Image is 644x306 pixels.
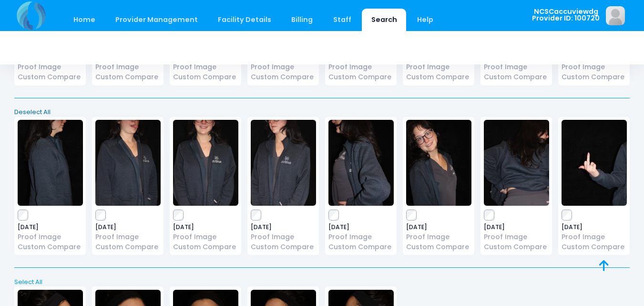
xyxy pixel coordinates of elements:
img: image [562,120,627,206]
img: image [251,120,316,206]
a: Custom Compare [406,242,471,252]
a: Custom Compare [406,72,471,82]
img: image [173,120,238,206]
a: Custom Compare [173,72,238,82]
span: [DATE] [328,224,394,230]
a: Proof Image [95,62,161,72]
img: image [95,120,161,206]
a: Help [408,9,443,31]
span: [DATE] [251,224,316,230]
span: [DATE] [562,224,627,230]
a: Custom Compare [251,242,316,252]
span: [DATE] [173,224,238,230]
a: Proof Image [328,232,394,242]
a: Proof Image [406,232,471,242]
a: Home [64,9,104,31]
a: Custom Compare [95,242,161,252]
a: Custom Compare [562,72,627,82]
a: Billing [282,9,322,31]
a: Custom Compare [562,242,627,252]
a: Custom Compare [18,242,83,252]
img: image [328,120,394,206]
img: image [18,120,83,206]
span: [DATE] [95,224,161,230]
a: Custom Compare [95,72,161,82]
a: Proof Image [18,232,83,242]
a: Custom Compare [328,242,394,252]
img: image [606,6,625,25]
a: Proof Image [562,232,627,242]
a: Proof Image [562,62,627,72]
a: Select All [11,277,633,287]
a: Custom Compare [328,72,394,82]
a: Custom Compare [484,242,549,252]
a: Custom Compare [251,72,316,82]
a: Proof Image [484,232,549,242]
img: image [484,120,549,206]
a: Facility Details [209,9,281,31]
span: NCSCaccuviewdg Provider ID: 100720 [532,8,600,22]
a: Proof Image [484,62,549,72]
a: Proof Image [251,62,316,72]
span: [DATE] [18,224,83,230]
a: Proof Image [328,62,394,72]
a: Search [362,9,406,31]
span: [DATE] [406,224,471,230]
a: Staff [324,9,360,31]
a: Proof Image [173,62,238,72]
span: [DATE] [484,224,549,230]
a: Proof Image [251,232,316,242]
a: Proof Image [95,232,161,242]
a: Proof Image [406,62,471,72]
a: Deselect All [11,107,633,117]
a: Proof Image [173,232,238,242]
img: image [406,120,471,206]
a: Proof Image [18,62,83,72]
a: Custom Compare [484,72,549,82]
a: Provider Management [106,9,207,31]
a: Custom Compare [18,72,83,82]
a: Custom Compare [173,242,238,252]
